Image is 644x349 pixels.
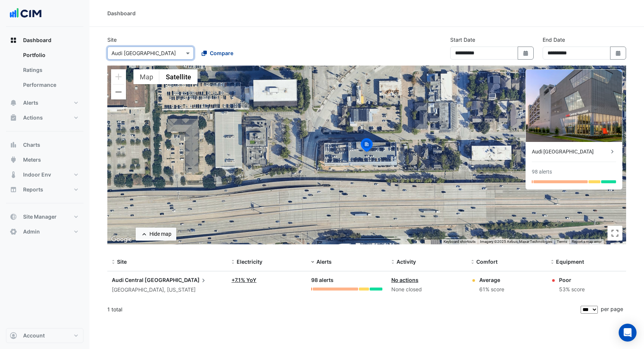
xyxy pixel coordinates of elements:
button: Charts [6,137,83,152]
a: +7.1% YoY [231,277,256,283]
span: Account [23,332,45,339]
div: 53% score [559,285,585,294]
div: 1 total [107,300,579,319]
span: Admin [23,228,40,235]
a: Report a map error [572,239,602,244]
span: Actions [23,114,43,121]
img: Company Logo [9,6,42,21]
button: Reports [6,182,83,197]
fa-icon: Select Date [523,50,529,56]
div: 98 alerts [532,168,552,176]
button: Keyboard shortcuts [443,239,476,244]
app-icon: Indoor Env [10,171,17,178]
img: site-pin-selected.svg [359,137,375,155]
label: End Date [543,36,565,44]
div: Average [479,276,504,284]
button: Zoom out [111,85,126,99]
span: per page [601,306,623,312]
a: Open this area in Google Maps (opens a new window) [109,235,134,244]
div: Poor [559,276,585,284]
button: Account [6,328,83,343]
div: Audi [GEOGRAPHIC_DATA] [532,148,609,156]
app-icon: Alerts [10,99,17,107]
span: Site Manager [23,213,57,220]
span: Indoor Env [23,171,51,178]
button: Toggle fullscreen view [607,226,622,241]
button: Actions [6,110,83,125]
div: Dashboard [107,9,136,17]
button: Dashboard [6,33,83,48]
button: Show satellite imagery [160,69,198,84]
span: Electricity [237,258,262,265]
button: Zoom in [111,69,126,84]
div: [GEOGRAPHIC_DATA], [US_STATE] [112,286,222,294]
fa-icon: Select Date [615,50,622,56]
span: Comfort [476,258,498,265]
div: None closed [391,285,462,294]
app-icon: Charts [10,141,17,149]
span: Compare [210,49,233,57]
a: Ratings [17,63,83,77]
div: 98 alerts [311,276,382,285]
button: Alerts [6,95,83,110]
app-icon: Dashboard [10,37,17,44]
span: Equipment [556,258,584,265]
span: Reports [23,186,43,193]
button: Site Manager [6,209,83,224]
img: Google [109,235,134,244]
div: Open Intercom Messenger [619,324,637,342]
span: Alerts [23,99,38,107]
button: Show street map [133,69,160,84]
span: [GEOGRAPHIC_DATA] [145,276,207,284]
div: Dashboard [6,48,83,95]
button: Meters [6,152,83,167]
label: Start Date [450,36,475,44]
button: Hide map [136,228,176,241]
label: Site [107,36,117,44]
a: Performance [17,77,83,92]
app-icon: Reports [10,186,17,193]
div: 61% score [479,285,504,294]
app-icon: Admin [10,228,17,235]
app-icon: Meters [10,156,17,164]
a: Portfolio [17,48,83,63]
button: Compare [197,47,238,60]
button: Admin [6,224,83,239]
span: Alerts [316,258,332,265]
app-icon: Site Manager [10,213,17,220]
a: No actions [391,277,419,283]
span: Audi Central [112,277,143,283]
app-icon: Actions [10,114,17,121]
img: Audi Central Houston [526,70,622,142]
span: Site [117,258,127,265]
span: Meters [23,156,41,164]
span: Dashboard [23,37,51,44]
span: Imagery ©2025 Airbus, Maxar Technologies [480,239,552,244]
span: Activity [397,258,416,265]
span: Charts [23,141,40,149]
div: Hide map [149,230,171,238]
button: Indoor Env [6,167,83,182]
a: Terms [557,239,567,244]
